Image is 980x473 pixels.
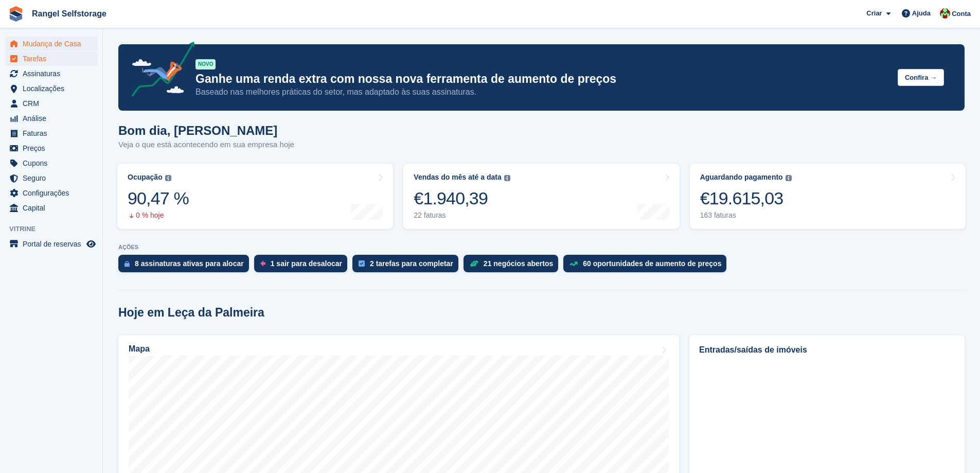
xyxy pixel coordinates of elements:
a: 8 assinaturas ativas para alocar [118,255,254,277]
h2: Mapa [129,344,150,354]
a: menu [5,171,97,185]
span: Preços [23,141,84,155]
span: Vitrine [9,224,102,234]
p: AÇÕES [118,244,965,251]
a: 60 oportunidades de aumento de preços [563,255,732,277]
h2: Hoje em Leça da Palmeira [118,306,264,320]
a: 1 sair para desalocar [254,255,352,277]
a: menu [5,51,97,66]
span: Localizações [23,81,84,96]
div: 163 faturas [700,211,792,220]
img: active_subscription_to_allocate_icon-d502201f5373d7db506a760aba3b589e785aa758c864c3986d89f69b8ff3... [124,260,130,267]
h1: Bom dia, [PERSON_NAME] [118,124,294,137]
span: Mudança de Casa [23,37,84,51]
a: 21 negócios abertos [464,255,563,277]
div: 1 sair para desalocar [271,259,342,268]
div: Aguardando pagamento [700,173,783,182]
span: Configurações [23,186,84,200]
span: Criar [866,8,882,19]
span: Portal de reservas [23,237,84,251]
a: Aguardando pagamento €19.615,03 163 faturas [690,164,966,229]
div: 0 % hoje [128,211,189,220]
a: 2 tarefas para completar [352,255,464,277]
span: Tarefas [23,51,84,66]
span: Ajuda [912,8,931,19]
a: menu [5,111,97,126]
div: €19.615,03 [700,188,792,209]
span: Cupons [23,156,84,170]
a: menu [5,81,97,96]
img: task-75834270c22a3079a89374b754ae025e5fb1db73e45f91037f5363f120a921f8.svg [359,260,365,267]
a: menu [5,37,97,51]
a: menu [5,66,97,81]
img: move_outs_to_deallocate_icon-f764333ba52eb49d3ac5e1228854f67142a1ed5810a6f6cc68b1a99e826820c5.svg [260,260,265,267]
div: Vendas do mês até a data [414,173,501,182]
span: CRM [23,96,84,111]
span: Assinaturas [23,66,84,81]
a: menu [5,237,97,251]
div: 60 oportunidades de aumento de preços [583,259,721,268]
a: Vendas do mês até a data €1.940,39 22 faturas [403,164,679,229]
div: 90,47 % [128,188,189,209]
div: NOVO [195,59,216,69]
a: Rangel Selfstorage [28,5,111,22]
a: menu [5,156,97,170]
span: Capital [23,201,84,215]
img: price_increase_opportunities-93ffe204e8149a01c8c9dc8f82e8f89637d9d84a8eef4429ea346261dce0b2c0.svg [569,261,578,266]
p: Veja o que está acontecendo em sua empresa hoje [118,139,294,151]
div: Ocupação [128,173,163,182]
a: Ocupação 90,47 % 0 % hoje [117,164,393,229]
span: Seguro [23,171,84,185]
img: stora-icon-8386f47178a22dfd0bd8f6a31ec36ba5ce8667c1dd55bd0f319d3a0aa187defe.svg [8,6,24,22]
a: Loja de pré-visualização [85,238,97,250]
span: Conta [952,9,971,19]
img: Fernando Ferreira [940,8,950,19]
div: 22 faturas [414,211,510,220]
span: Faturas [23,126,84,141]
div: 8 assinaturas ativas para alocar [135,259,244,268]
a: menu [5,201,97,215]
img: icon-info-grey-7440780725fd019a000dd9b08b2336e03edf1995a4989e88bcd33f0948082b44.svg [786,175,792,181]
a: menu [5,96,97,111]
img: icon-info-grey-7440780725fd019a000dd9b08b2336e03edf1995a4989e88bcd33f0948082b44.svg [504,175,510,181]
a: menu [5,141,97,155]
p: Ganhe uma renda extra com nossa nova ferramenta de aumento de preços [195,72,889,86]
a: menu [5,186,97,200]
h2: Entradas/saídas de imóveis [699,344,955,356]
img: deal-1b604bf984904fb50ccaf53a9ad4b4a5d6e5aea283cecdc64d6e3604feb123c2.svg [470,260,478,267]
div: 2 tarefas para completar [370,259,453,268]
img: price-adjustments-announcement-icon-8257ccfd72463d97f412b2fc003d46551f7dbcb40ab6d574587a9cd5c0d94... [123,42,195,100]
a: menu [5,126,97,141]
span: Análise [23,111,84,126]
img: icon-info-grey-7440780725fd019a000dd9b08b2336e03edf1995a4989e88bcd33f0948082b44.svg [165,175,171,181]
button: Confira → [898,69,944,86]
div: 21 negócios abertos [484,259,553,268]
p: Baseado nas melhores práticas do setor, mas adaptado às suas assinaturas. [195,86,889,98]
div: €1.940,39 [414,188,510,209]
